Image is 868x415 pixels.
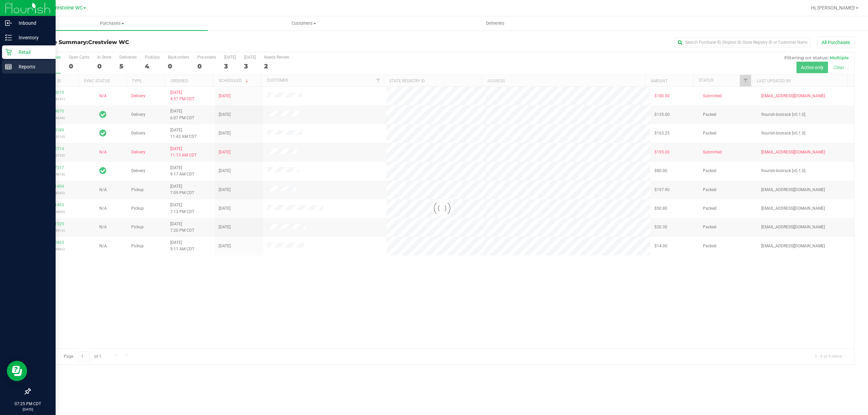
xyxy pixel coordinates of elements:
[208,16,399,30] a: Customers
[208,20,399,26] span: Customers
[52,5,83,11] span: Crestview WC
[3,407,53,412] p: [DATE]
[675,37,810,47] input: Search Purchase ID, Original ID, State Registry ID or Customer Name...
[12,63,53,71] p: Reports
[811,5,855,11] span: Hi, [PERSON_NAME]!
[12,34,53,42] p: Inventory
[7,361,27,381] iframe: Resource center
[12,48,53,56] p: Retail
[12,19,53,27] p: Inbound
[477,20,514,26] span: Deliveries
[3,401,53,407] p: 07:25 PM CDT
[88,39,129,45] span: Crestview WC
[817,37,854,48] button: All Purchases
[5,20,12,26] inline-svg: Inbound
[30,39,305,45] h3: Purchase Summary:
[16,20,208,26] span: Purchases
[5,34,12,41] inline-svg: Inventory
[399,16,591,30] a: Deliveries
[5,63,12,70] inline-svg: Reports
[5,49,12,56] inline-svg: Retail
[16,16,208,30] a: Purchases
